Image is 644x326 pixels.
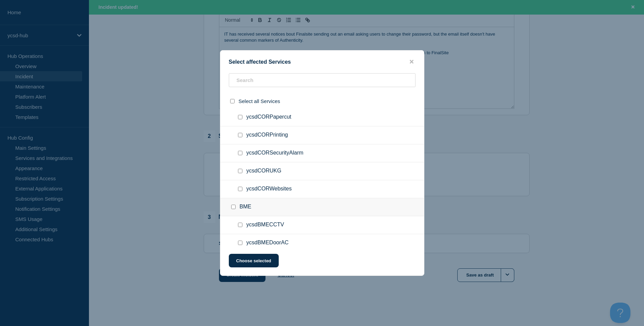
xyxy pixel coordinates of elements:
span: Select all Services [239,98,280,104]
button: Choose selected [229,254,279,267]
div: BME [220,198,424,216]
input: Search [229,73,416,87]
span: ycsdCORWebsites [246,186,292,192]
input: ycsdBMECCTV checkbox [238,223,242,227]
span: ycsdCORPrinting [246,132,288,139]
span: ycsdCORSecurityAlarm [246,150,303,157]
input: select all checkbox [230,99,235,103]
input: ycsdCORPrinting checkbox [238,133,242,137]
div: Select affected Services [220,59,424,65]
span: ycsdBMECCTV [246,222,284,228]
input: BME checkbox [231,205,236,209]
input: ycsdCORWebsites checkbox [238,187,242,191]
input: ycsdBMEDoorAC checkbox [238,241,242,245]
span: ycsdBMEDoorAC [246,240,289,246]
input: ycsdCORPapercut checkbox [238,115,242,119]
input: ycsdCORUKG checkbox [238,169,242,173]
input: ycsdCORSecurityAlarm checkbox [238,151,242,155]
span: ycsdCORUKG [246,168,281,175]
span: ycsdCORPapercut [246,114,292,121]
button: close button [408,59,416,65]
